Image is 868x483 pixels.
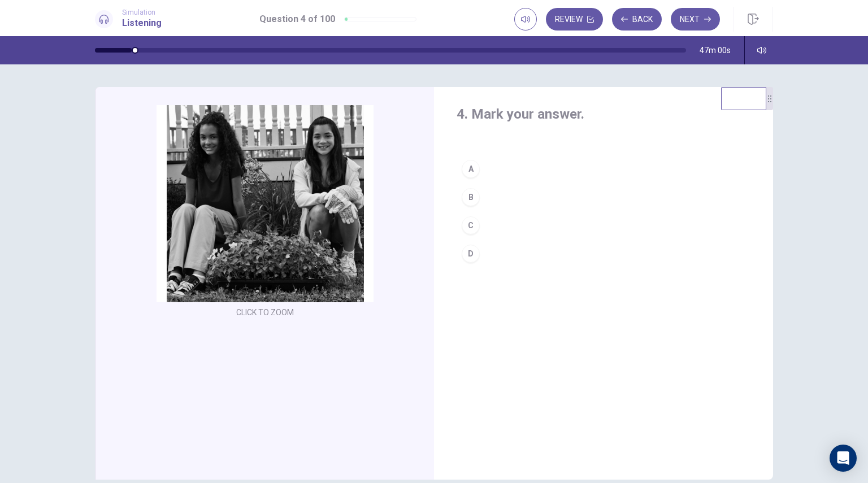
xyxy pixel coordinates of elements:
div: C [462,216,480,234]
button: Next [671,8,720,31]
div: Open Intercom Messenger [830,445,857,472]
h1: Question 4 of 100 [259,12,335,26]
span: 47m 00s [700,46,731,55]
button: A [457,155,750,183]
button: Review [546,8,603,31]
div: A [462,160,480,178]
h1: Listening [122,16,162,30]
div: B [462,188,480,206]
span: Simulation [122,8,162,16]
button: B [457,183,750,211]
button: D [457,240,750,268]
div: D [462,245,480,263]
button: C [457,211,750,240]
button: Back [612,8,662,31]
h4: 4. Mark your answer. [457,105,750,123]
